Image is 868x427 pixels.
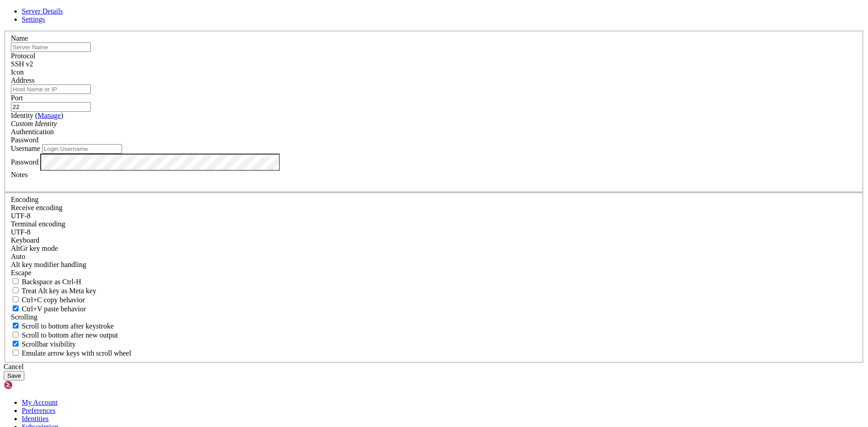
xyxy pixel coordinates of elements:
[11,196,38,203] label: Encoding
[11,136,857,144] div: Password
[11,287,96,295] label: Whether the Alt key acts as a Meta key or as a distinct Alt key.
[4,380,56,389] img: Shellngn
[11,128,54,136] label: Authentication
[11,236,39,244] label: Keyboard
[4,371,24,380] button: Save
[22,331,118,339] span: Scroll to bottom after new output
[42,144,122,154] input: Login Username
[22,407,56,414] a: Preferences
[11,340,76,348] label: The vertical scrollbar mode.
[13,332,19,338] input: Scroll to bottom after new output
[11,136,38,144] span: Password
[22,399,58,406] a: My Account
[11,244,58,252] label: Set the expected encoding for data received from the host. If the encodings do not match, visual ...
[11,228,857,236] div: UTF-8
[11,313,38,321] label: Scrolling
[11,269,857,277] div: Escape
[11,76,34,84] label: Address
[11,305,86,313] label: Ctrl+V pastes if true, sends ^V to host if false. Ctrl+Shift+V sends ^V to host if true, pastes i...
[11,212,857,220] div: UTF-8
[11,145,40,152] label: Username
[11,253,857,261] div: Auto
[22,305,86,313] span: Ctrl+V paste behavior
[11,331,118,339] label: Scroll to bottom after new output.
[11,68,24,76] label: Icon
[13,287,19,293] input: Treat Alt key as Meta key
[11,269,31,277] span: Escape
[11,349,131,357] label: When using the alternative screen buffer, and DECCKM (Application Cursor Keys) is active, mouse w...
[4,363,864,371] div: Cancel
[11,94,23,102] label: Port
[11,120,857,128] div: Custom Identity
[35,112,63,119] span: ( )
[13,278,19,284] input: Backspace as Ctrl-H
[11,261,86,268] label: Controls how the Alt key is handled. Escape: Send an ESC prefix. 8-Bit: Add 128 to the typed char...
[11,120,57,127] i: Custom Identity
[22,278,81,286] span: Backspace as Ctrl-H
[11,296,85,304] label: Ctrl-C copies if true, send ^C to host if false. Ctrl-Shift-C sends ^C to host if true, copies if...
[11,102,91,112] input: Port Number
[11,322,114,330] label: Whether to scroll to the bottom on any keystroke.
[11,228,31,236] span: UTF-8
[22,7,63,15] a: Server Details
[11,171,28,178] label: Notes
[13,350,19,356] input: Emulate arrow keys with scroll wheel
[13,323,19,328] input: Scroll to bottom after keystroke
[22,349,131,357] span: Emulate arrow keys with scroll wheel
[11,42,91,52] input: Server Name
[11,60,33,68] span: SSH v2
[22,415,49,422] a: Identities
[11,60,857,68] div: SSH v2
[22,296,85,304] span: Ctrl+C copy behavior
[13,305,19,311] input: Ctrl+V paste behavior
[11,204,62,211] label: Set the expected encoding for data received from the host. If the encodings do not match, visual ...
[11,212,31,220] span: UTF-8
[11,52,35,60] label: Protocol
[11,34,28,42] label: Name
[22,340,76,348] span: Scrollbar visibility
[13,341,19,347] input: Scrollbar visibility
[11,220,65,228] label: The default terminal encoding. ISO-2022 enables character map translations (like graphics maps). ...
[22,322,114,330] span: Scroll to bottom after keystroke
[38,112,61,119] a: Manage
[11,112,63,119] label: Identity
[13,296,19,302] input: Ctrl+C copy behavior
[11,158,38,165] label: Password
[22,15,45,23] a: Settings
[11,278,81,286] label: If true, the backspace should send BS ('\x08', aka ^H). Otherwise the backspace key should send '...
[11,84,91,94] input: Host Name or IP
[11,253,25,260] span: Auto
[22,287,96,295] span: Treat Alt key as Meta key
